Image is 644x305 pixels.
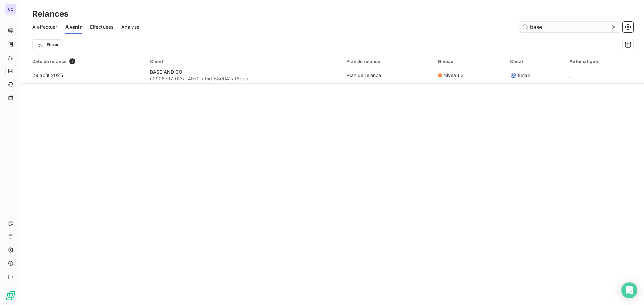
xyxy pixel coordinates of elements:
[150,75,338,82] span: c09067d7-0f3a-4970-af5d-58d042af8cda
[5,290,16,301] img: Logo LeanPay
[21,67,146,83] td: 29 août 2025
[32,58,142,64] div: Date de relance
[346,59,430,64] div: Plan de relance
[32,39,63,50] button: Filtrer
[32,8,68,20] h3: Relances
[150,69,183,75] span: BASE AND CO
[65,24,82,30] span: À venir
[342,67,434,83] td: Plan de relance
[518,72,530,79] span: Email
[569,59,640,64] div: Automatique
[621,282,637,298] div: Open Intercom Messenger
[438,59,502,64] div: Niveau
[443,72,464,79] span: Niveau 3
[5,4,16,15] div: CO
[150,59,163,64] span: Client
[510,59,561,64] div: Canal
[121,24,139,30] span: Analyse
[69,58,75,64] span: 1
[519,22,620,32] input: Rechercher
[90,24,114,30] span: Effectuées
[32,24,57,30] span: À effectuer
[569,72,571,78] span: _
